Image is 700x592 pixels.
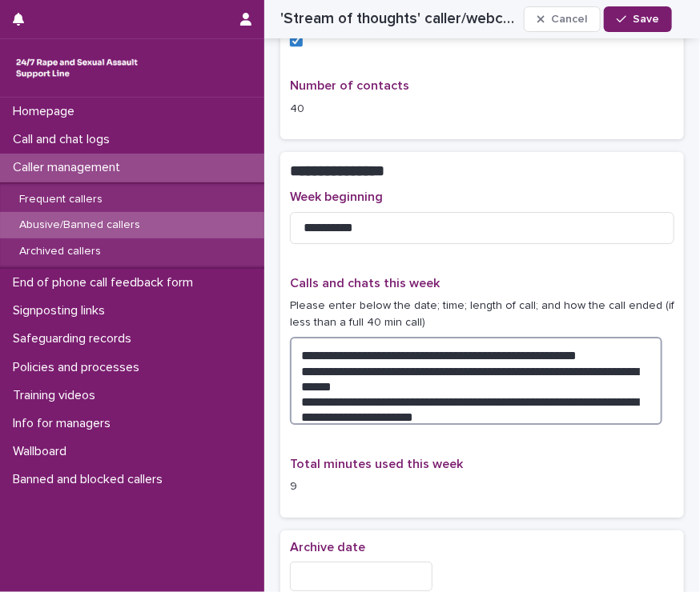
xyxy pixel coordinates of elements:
p: 40 [290,101,674,118]
span: Week beginning [290,190,383,203]
img: rhQMoQhaT3yELyF149Cw [13,52,141,84]
span: Archive date [290,541,365,554]
button: Cancel [524,6,601,32]
span: Number of contacts [290,79,409,92]
p: Info for managers [6,416,123,431]
p: Training videos [6,388,108,403]
p: Archived callers [6,245,114,258]
span: Calls and chats this week [290,277,440,290]
p: Caller management [6,160,133,175]
p: Signposting links [6,303,118,318]
span: Save [633,14,659,25]
p: Frequent callers [6,193,115,206]
p: Abusive/Banned callers [6,218,153,232]
p: Banned and blocked callers [6,472,175,487]
button: Save [604,6,672,32]
p: Homepage [6,104,87,119]
span: Total minutes used this week [290,458,463,470]
p: Policies and processes [6,360,152,375]
h2: 'Stream of thoughts' caller/webchat user [280,10,517,28]
p: 9 [290,478,674,495]
p: Safeguarding records [6,331,144,346]
p: Please enter below the date; time; length of call; and how the call ended (if less than a full 40... [290,298,674,331]
p: End of phone call feedback form [6,275,206,290]
p: Call and chat logs [6,132,123,147]
p: Wallboard [6,444,79,459]
span: Cancel [551,14,587,25]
